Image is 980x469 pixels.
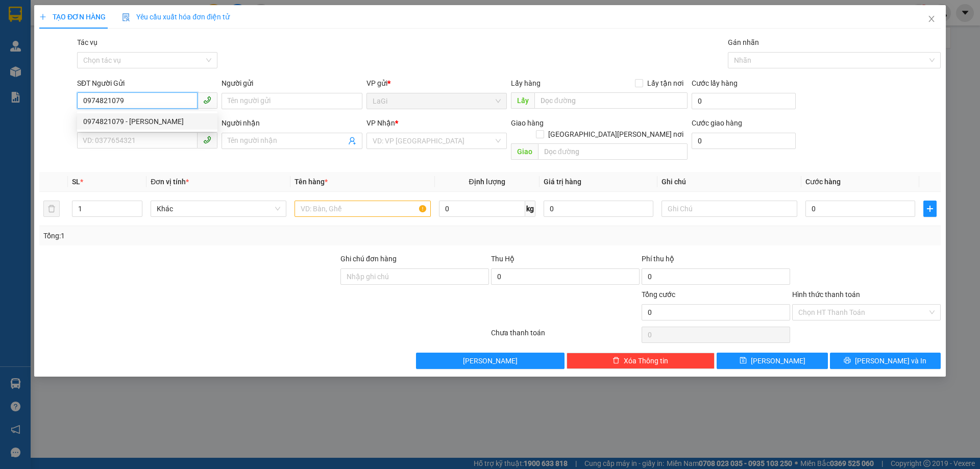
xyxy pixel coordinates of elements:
[624,355,668,366] span: Xóa Thông tin
[924,205,936,213] span: plus
[534,92,688,109] input: Dọc đường
[642,253,790,268] div: Phí thu hộ
[366,78,507,89] div: VP gửi
[805,178,841,186] span: Cước hàng
[490,327,641,345] div: Chưa thanh toán
[348,137,356,145] span: user-add
[844,357,851,365] span: printer
[717,353,827,369] button: save[PERSON_NAME]
[122,13,230,21] span: Yêu cầu xuất hóa đơn điện tử
[511,119,544,127] span: Giao hàng
[43,230,378,241] div: Tổng: 1
[203,136,211,144] span: phone
[77,113,217,130] div: 0974821079 - Tâm Thảo
[657,172,801,192] th: Ghi chú
[463,355,518,366] span: [PERSON_NAME]
[222,117,362,129] div: Người nhận
[151,178,189,186] span: Đơn vị tính
[416,353,565,369] button: [PERSON_NAME]
[295,201,430,217] input: VD: Bàn, Ghế
[511,92,534,109] span: Lấy
[222,78,362,89] div: Người gửi
[792,290,860,299] label: Hình thức thanh toán
[77,38,97,46] label: Tác vụ
[538,143,688,160] input: Dọc đường
[157,201,280,216] span: Khác
[72,178,80,186] span: SL
[751,355,805,366] span: [PERSON_NAME]
[692,133,796,149] input: Cước giao hàng
[43,201,60,217] button: delete
[366,119,395,127] span: VP Nhận
[203,96,211,104] span: phone
[511,143,538,160] span: Giao
[340,268,489,285] input: Ghi chú đơn hàng
[77,78,217,89] div: SĐT Người Gửi
[525,201,535,217] span: kg
[567,353,715,369] button: deleteXóa Thông tin
[855,355,926,366] span: [PERSON_NAME] và In
[83,116,211,127] div: 0974821079 - [PERSON_NAME]
[340,255,397,263] label: Ghi chú đơn hàng
[923,201,937,217] button: plus
[39,13,46,20] span: plus
[692,93,796,109] input: Cước lấy hàng
[544,201,653,217] input: 0
[295,178,328,186] span: Tên hàng
[692,119,742,127] label: Cước giao hàng
[917,5,946,34] button: Close
[469,178,505,186] span: Định lượng
[544,129,688,140] span: [GEOGRAPHIC_DATA][PERSON_NAME] nơi
[544,178,581,186] span: Giá trị hàng
[728,38,759,46] label: Gán nhãn
[830,353,941,369] button: printer[PERSON_NAME] và In
[661,201,797,217] input: Ghi Chú
[511,79,541,87] span: Lấy hàng
[491,255,514,263] span: Thu Hộ
[643,78,688,89] span: Lấy tận nơi
[373,93,501,109] span: LaGi
[692,79,738,87] label: Cước lấy hàng
[612,357,620,365] span: delete
[39,13,106,21] span: TẠO ĐƠN HÀNG
[740,357,747,365] span: save
[122,13,130,21] img: icon
[927,15,936,23] span: close
[642,290,675,299] span: Tổng cước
